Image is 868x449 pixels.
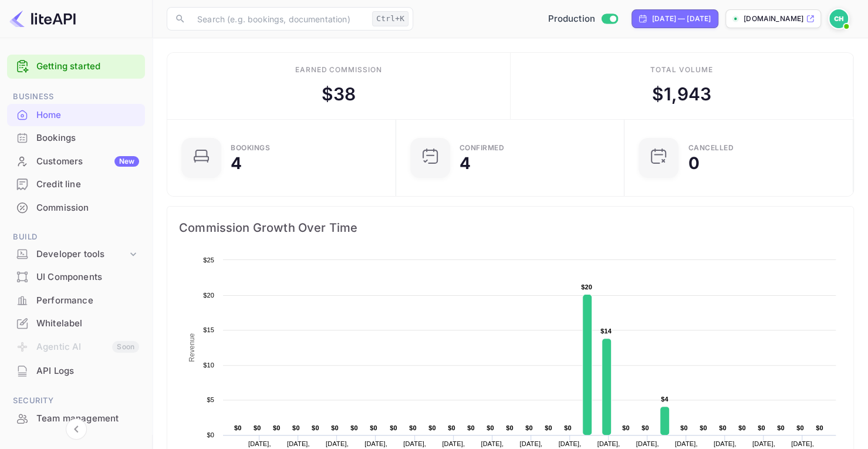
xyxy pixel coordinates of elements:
[758,424,765,431] text: $0
[7,312,145,335] div: Whitelabel
[203,256,214,264] text: $25
[331,424,339,431] text: $0
[234,424,242,431] text: $0
[203,292,214,299] text: $20
[564,424,572,431] text: $0
[66,418,87,440] button: Collapse navigation
[7,127,145,150] div: Bookings
[796,424,804,431] text: $0
[36,294,139,308] div: Performance
[7,150,145,173] div: CustomersNew
[631,9,718,28] div: Click to change the date range period
[487,424,494,431] text: $0
[7,266,145,289] div: UI Components
[661,396,668,403] text: $4
[7,407,145,430] div: Team management
[7,173,145,196] div: Credit line
[390,424,397,431] text: $0
[7,104,145,126] a: Home
[36,201,139,215] div: Commission
[36,131,139,145] div: Bookings
[7,289,145,311] a: Performance
[7,90,145,103] span: Business
[600,328,612,335] text: $14
[273,424,281,431] text: $0
[7,150,145,172] a: CustomersNew
[350,424,358,431] text: $0
[7,360,145,382] a: API Logs
[816,424,823,431] text: $0
[581,283,592,291] text: $20
[622,424,630,431] text: $0
[7,360,145,383] div: API Logs
[829,9,848,28] img: Cas Hulsbosch
[650,65,713,75] div: Total volume
[409,424,417,431] text: $0
[254,424,261,431] text: $0
[460,144,505,151] div: Confirmed
[7,312,145,334] a: Whitelabel
[190,7,367,31] input: Search (e.g. bookings, documentation)
[448,424,455,431] text: $0
[545,424,552,431] text: $0
[7,127,145,148] a: Bookings
[688,144,734,151] div: CANCELLED
[543,12,622,26] div: Switch to Sandbox mode
[179,218,842,237] span: Commission Growth Over Time
[700,424,707,431] text: $0
[7,394,145,407] span: Security
[203,326,214,333] text: $15
[36,271,139,284] div: UI Components
[114,156,139,167] div: New
[7,231,145,244] span: Build
[36,364,139,378] div: API Logs
[36,178,139,191] div: Credit line
[525,424,533,431] text: $0
[7,104,145,127] div: Home
[548,12,595,26] span: Production
[428,424,436,431] text: $0
[231,155,242,171] div: 4
[7,266,145,288] a: UI Components
[9,9,76,28] img: LiteAPI logo
[7,55,145,79] div: Getting started
[36,155,139,168] div: Customers
[36,317,139,330] div: Whitelabel
[460,155,471,171] div: 4
[641,424,649,431] text: $0
[688,155,699,171] div: 0
[744,13,803,24] p: [DOMAIN_NAME]
[652,13,711,24] div: [DATE] — [DATE]
[312,424,319,431] text: $0
[7,173,145,195] a: Credit line
[372,11,408,26] div: Ctrl+K
[7,197,145,218] a: Commission
[777,424,785,431] text: $0
[207,396,214,403] text: $5
[36,248,127,261] div: Developer tools
[36,60,139,73] a: Getting started
[467,424,475,431] text: $0
[203,362,214,369] text: $10
[738,424,746,431] text: $0
[651,81,711,107] div: $ 1,943
[188,333,196,362] text: Revenue
[207,431,214,438] text: $0
[292,424,300,431] text: $0
[322,81,356,107] div: $ 38
[7,407,145,429] a: Team management
[295,65,382,75] div: Earned commission
[7,244,145,265] div: Developer tools
[7,197,145,220] div: Commission
[7,289,145,312] div: Performance
[36,412,139,426] div: Team management
[680,424,688,431] text: $0
[231,144,270,151] div: Bookings
[506,424,514,431] text: $0
[719,424,727,431] text: $0
[370,424,377,431] text: $0
[36,109,139,122] div: Home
